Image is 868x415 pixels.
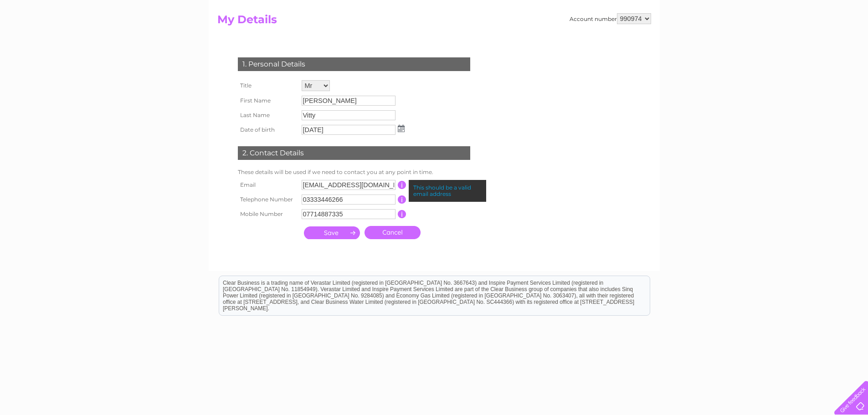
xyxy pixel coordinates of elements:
th: First Name [236,93,299,108]
input: Information [398,195,406,204]
a: Contact [807,39,830,46]
th: Last Name [236,108,299,123]
a: Cancel [365,226,421,239]
input: Information [398,181,406,189]
td: These details will be used if we need to contact you at any point in time. [236,167,473,178]
th: Email [236,178,299,192]
img: ... [398,125,405,132]
th: Mobile Number [236,207,299,221]
div: Clear Business is a trading name of Verastar Limited (registered in [GEOGRAPHIC_DATA] No. 3667643... [219,5,650,44]
a: Log out [838,39,859,46]
a: Water [708,39,725,46]
th: Telephone Number [236,192,299,207]
input: Information [398,210,406,218]
img: logo.png [31,24,77,51]
div: 1. Personal Details [238,57,470,71]
a: 0333 014 3131 [696,5,759,16]
th: Title [236,78,299,93]
a: Telecoms [756,39,783,46]
div: This should be a valid email address [409,180,486,202]
th: Date of birth [236,123,299,137]
a: Blog [789,39,802,46]
h2: My Details [217,13,651,31]
a: Energy [730,39,750,46]
input: Submit [304,226,360,239]
div: 2. Contact Details [238,146,470,160]
div: Account number [570,13,651,24]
